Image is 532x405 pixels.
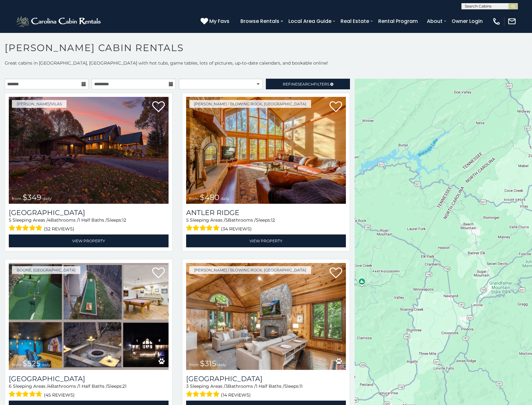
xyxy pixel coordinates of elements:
a: Boone, [GEOGRAPHIC_DATA] [12,266,80,274]
div: Sleeping Areas / Bathrooms / Sleeps: [186,217,346,233]
span: daily [42,362,51,367]
span: 3 [225,383,228,389]
span: (14 reviews) [221,391,251,399]
a: [PERSON_NAME] / Blowing Rock, [GEOGRAPHIC_DATA] [189,266,311,274]
span: $525 [23,359,40,368]
span: 5 [186,217,189,223]
a: [GEOGRAPHIC_DATA] [186,375,346,383]
a: [PERSON_NAME]/Vilas [12,100,67,108]
a: About [424,16,446,27]
a: [GEOGRAPHIC_DATA] [9,208,169,217]
img: White-1-2.png [16,15,103,28]
a: View Property [9,234,169,247]
span: Refine Filters [283,82,329,87]
span: from [12,362,21,367]
a: RefineSearchFilters [266,79,350,89]
a: Add to favorites [330,101,342,114]
img: 1714398021_thumbnail.jpeg [186,263,346,370]
a: from $315 daily [186,263,346,370]
span: (45 reviews) [44,391,75,399]
a: View Property [186,234,346,247]
span: from [189,362,199,367]
h3: Chimney Island [186,375,346,383]
img: mail-regular-white.png [508,17,516,26]
a: [PERSON_NAME] / Blowing Rock, [GEOGRAPHIC_DATA] [189,100,311,108]
span: $480 [200,193,219,202]
span: from [189,196,199,201]
a: Rental Program [375,16,421,27]
span: from [12,196,21,201]
span: 12 [271,217,275,223]
span: 6 [9,383,12,389]
span: 1 Half Baths / [79,383,107,389]
span: 1 Half Baths / [256,383,284,389]
a: Local Area Guide [285,16,335,27]
span: (52 reviews) [44,225,74,233]
span: $315 [200,359,216,368]
h3: Diamond Creek Lodge [9,208,169,217]
a: Owner Login [449,16,486,27]
span: daily [221,196,229,201]
span: 21 [122,383,126,389]
a: Add to favorites [152,267,165,280]
img: 1756500887_thumbnail.jpeg [9,97,169,204]
img: 1744141459_thumbnail.jpeg [9,263,169,370]
a: Add to favorites [152,101,165,114]
a: Browse Rentals [237,16,282,27]
span: 11 [299,383,303,389]
span: 1 Half Baths / [78,217,107,223]
img: phone-regular-white.png [492,17,501,26]
span: $349 [23,193,41,202]
a: from $349 daily [9,97,169,204]
a: [GEOGRAPHIC_DATA] [9,375,169,383]
a: My Favs [201,17,231,25]
img: 1714397585_thumbnail.jpeg [186,97,346,204]
span: 5 [9,217,11,223]
div: Sleeping Areas / Bathrooms / Sleeps: [9,383,169,399]
h3: Wildlife Manor [9,375,169,383]
div: Sleeping Areas / Bathrooms / Sleeps: [186,383,346,399]
a: Real Estate [337,16,372,27]
a: from $525 daily [9,263,169,370]
span: 4 [48,217,51,223]
span: Search [298,82,314,87]
a: Antler Ridge [186,208,346,217]
span: 4 [48,383,51,389]
span: daily [43,196,51,201]
a: from $480 daily [186,97,346,204]
span: My Favs [209,17,229,25]
span: 3 [186,383,189,389]
span: daily [218,362,226,367]
a: Add to favorites [330,267,342,280]
span: 5 [225,217,228,223]
span: 12 [122,217,126,223]
div: Sleeping Areas / Bathrooms / Sleeps: [9,217,169,233]
span: (34 reviews) [221,225,252,233]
